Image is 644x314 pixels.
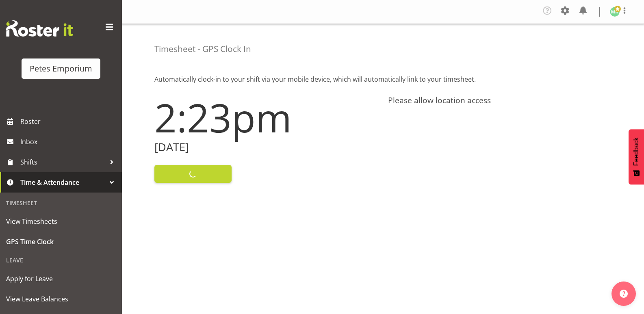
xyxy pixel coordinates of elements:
h2: [DATE] [154,141,378,154]
img: help-xxl-2.png [620,290,628,298]
span: View Leave Balances [6,293,116,305]
a: View Leave Balances [2,289,120,309]
div: Leave [2,252,120,269]
button: Feedback - Show survey [629,129,644,184]
span: Shifts [20,156,106,168]
span: Inbox [20,136,118,148]
div: Timesheet [2,195,120,211]
h4: Timesheet - GPS Clock In [154,44,251,54]
img: melanie-richardson713.jpg [610,7,620,17]
span: Time & Attendance [20,176,106,188]
div: Petes Emporium [30,63,92,75]
span: GPS Time Clock [6,236,116,248]
span: Feedback [633,137,640,166]
p: Automatically clock-in to your shift via your mobile device, which will automatically link to you... [154,74,611,84]
a: GPS Time Clock [2,232,120,252]
a: Apply for Leave [2,269,120,289]
span: Roster [20,115,118,128]
a: View Timesheets [2,211,120,232]
span: View Timesheets [6,215,116,227]
span: Apply for Leave [6,273,116,285]
img: Rosterit website logo [6,20,73,37]
h1: 2:23pm [154,95,378,139]
h4: Please allow location access [388,95,612,105]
